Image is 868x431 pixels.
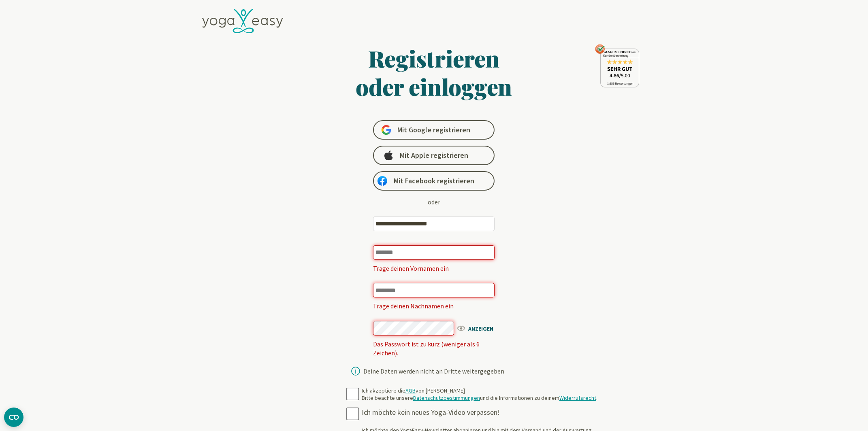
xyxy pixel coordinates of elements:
span: Mit Facebook registrieren [394,176,474,186]
p: Trage deinen Nachnamen ein [373,301,495,310]
p: Trage deinen Vornamen ein [373,264,495,273]
span: Mit Google registrieren [397,125,470,135]
span: ANZEIGEN [456,323,503,333]
a: Mit Google registrieren [373,120,495,140]
img: ausgezeichnet_seal.png [595,44,639,87]
p: Das Passwort ist zu kurz (weniger als 6 Zeichen). [373,340,495,358]
span: Mit Apple registrieren [400,151,468,160]
div: Deine Daten werden nicht an Dritte weitergegeben [363,368,504,374]
div: Ich akzeptiere die von [PERSON_NAME] Bitte beachte unsere und die Informationen zu deinem . [362,387,597,401]
button: CMP-Widget öffnen [4,408,23,427]
a: Widerrufsrecht [559,394,596,401]
a: AGB [405,387,416,394]
a: Datenschutzbestimmungen [413,394,480,401]
div: oder [428,197,440,207]
a: Mit Facebook registrieren [373,171,495,191]
a: Mit Apple registrieren [373,146,495,165]
div: Ich möchte kein neues Yoga-Video verpassen! [362,408,601,417]
h1: Registrieren oder einloggen [277,44,591,101]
